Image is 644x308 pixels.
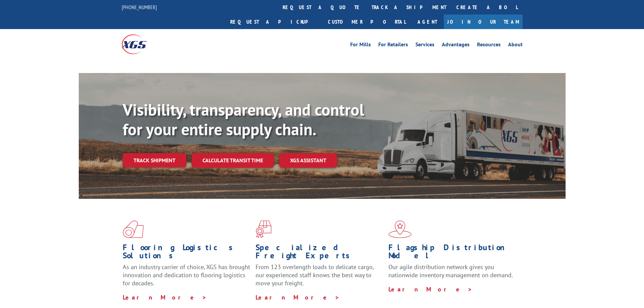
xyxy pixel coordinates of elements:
[256,293,340,301] a: Learn More >
[123,99,364,140] b: Visibility, transparency, and control for your entire supply chain.
[225,15,323,29] a: Request a pickup
[279,153,337,168] a: XGS ASSISTANT
[477,42,501,49] a: Resources
[123,263,250,287] span: As an industry carrier of choice, XGS has brought innovation and dedication to flooring logistics...
[123,293,207,301] a: Learn More >
[123,243,251,263] h1: Flooring Logistics Solutions
[123,220,144,238] img: xgs-icon-total-supply-chain-intelligence-red
[256,243,383,263] h1: Specialized Freight Experts
[256,263,383,293] p: From 123 overlength loads to delicate cargo, our experienced staff knows the best way to move you...
[444,15,523,29] a: Join Our Team
[388,220,412,238] img: xgs-icon-flagship-distribution-model-red
[415,42,434,49] a: Services
[122,4,157,10] a: [PHONE_NUMBER]
[192,153,274,168] a: Calculate transit time
[508,42,523,49] a: About
[388,285,473,293] a: Learn More >
[388,243,516,263] h1: Flagship Distribution Model
[256,220,271,238] img: xgs-icon-focused-on-flooring-red
[378,42,408,49] a: For Retailers
[442,42,470,49] a: Advantages
[411,15,444,29] a: Agent
[350,42,371,49] a: For Mills
[323,15,411,29] a: Customer Portal
[388,263,513,279] span: Our agile distribution network gives you nationwide inventory management on demand.
[123,153,186,167] a: Track shipment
